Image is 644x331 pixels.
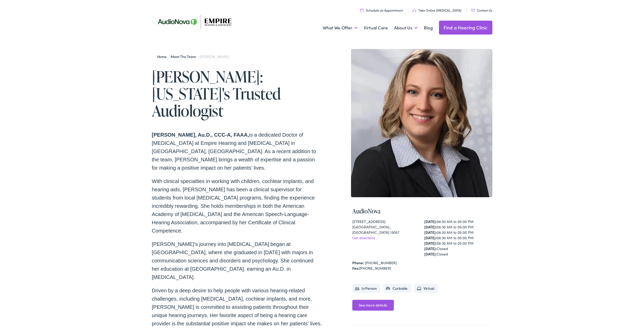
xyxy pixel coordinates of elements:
a: Get directions [352,235,375,240]
h1: [PERSON_NAME]: [US_STATE]'s Trusted Audiologist [152,68,322,119]
strong: [DATE]: [424,241,437,246]
a: What We Offer [323,18,357,37]
strong: [DATE]: [424,219,437,224]
p: [PERSON_NAME]’s journey into [MEDICAL_DATA] began at [GEOGRAPHIC_DATA], where she graduated in [D... [152,240,322,281]
a: Contact Us [471,8,492,12]
div: 08:30 AM to 05:00 PM 08:30 AM to 05:00 PM 08:30 AM to 05:00 PM 08:30 AM to 05:00 PM 08:30 AM to 0... [424,219,491,257]
a: [PHONE_NUMBER] [365,260,397,265]
a: Virtual Care [364,18,388,37]
h4: AudioNova [352,208,491,215]
strong: [DATE]: [424,251,437,256]
a: Schedule an Appointment [360,8,403,12]
a: Take Online [MEDICAL_DATA] [413,8,461,12]
div: [STREET_ADDRESS] [352,219,419,224]
a: Find a Hearing Clinic [439,21,492,35]
img: utility icon [471,9,475,12]
a: Home [157,54,169,59]
span: [PERSON_NAME] [200,54,228,59]
li: Curbside [383,284,411,293]
img: utility icon [360,9,363,12]
div: [GEOGRAPHIC_DATA] , [GEOGRAPHIC_DATA] 13057 [352,224,419,235]
span: / / [157,54,229,59]
p: With clinical specialties in working with children, cochlear implants, and hearing aids, [PERSON_... [152,177,322,235]
strong: [PERSON_NAME], Au.D., CCC-A, FAAA, [152,132,249,138]
strong: [DATE]: [424,246,437,251]
a: Blog [424,18,433,37]
li: In Person [352,284,380,293]
div: [PHONE_NUMBER] [352,266,491,271]
li: Virtual [414,284,438,293]
a: About Us [394,18,418,37]
strong: [DATE]: [424,230,437,235]
a: Meet the Team [171,54,198,59]
strong: Phone: [352,260,364,265]
img: utility icon [413,9,416,12]
strong: [DATE]: [424,224,437,229]
strong: [DATE]: [424,235,437,240]
p: Driven by a deep desire to help people with various hearing-related challenges, including [MEDICA... [152,286,322,328]
p: is a dedicated Doctor of [MEDICAL_DATA] at Empire Hearing and [MEDICAL_DATA] in [GEOGRAPHIC_DATA]... [152,131,322,172]
strong: Fax: [352,266,359,271]
a: See more details [352,300,394,311]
